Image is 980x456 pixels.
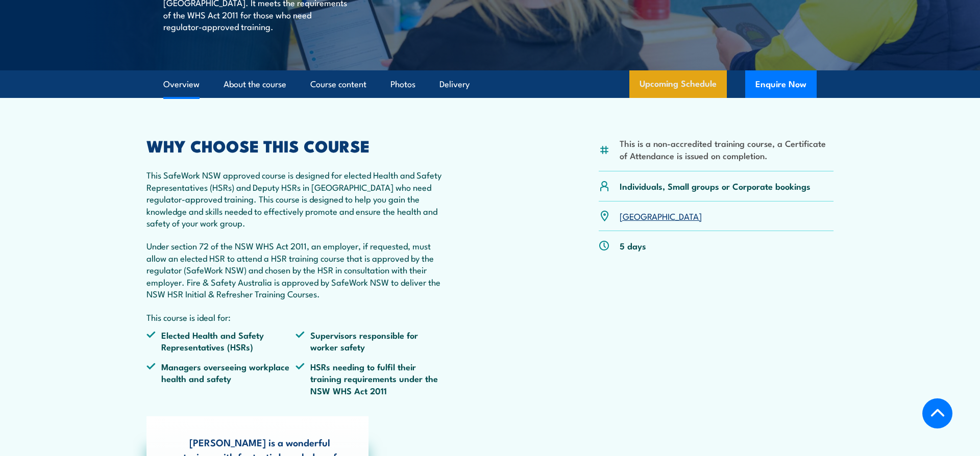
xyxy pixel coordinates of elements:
[296,329,445,353] li: Supervisors responsible for worker safety
[629,70,727,98] a: Upcoming Schedule
[146,361,296,396] li: Managers overseeing workplace health and safety
[620,210,702,222] a: [GEOGRAPHIC_DATA]
[146,240,445,299] p: Under section 72 of the NSW WHS Act 2011, an employer, if requested, must allow an elected HSR to...
[146,169,445,229] p: This SafeWork NSW approved course is designed for elected Health and Safety Representatives (HSRs...
[296,361,445,396] li: HSRs needing to fulfil their training requirements under the NSW WHS Act 2011
[390,71,415,98] a: Photos
[146,311,445,323] p: This course is ideal for:
[310,71,366,98] a: Course content
[745,70,817,98] button: Enquire Now
[620,240,646,251] p: 5 days
[163,71,200,98] a: Overview
[146,329,296,353] li: Elected Health and Safety Representatives (HSRs)
[146,138,445,153] h2: WHY CHOOSE THIS COURSE
[620,137,834,161] li: This is a non-accredited training course, a Certificate of Attendance is issued on completion.
[224,71,286,98] a: About the course
[620,180,811,192] p: Individuals, Small groups or Corporate bookings
[439,71,470,98] a: Delivery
